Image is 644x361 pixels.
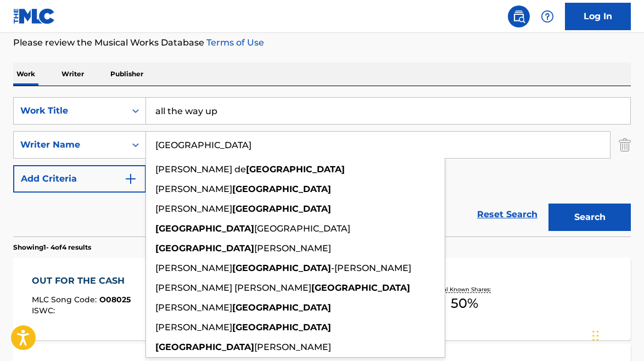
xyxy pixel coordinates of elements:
[232,184,331,194] strong: [GEOGRAPHIC_DATA]
[155,223,254,234] strong: [GEOGRAPHIC_DATA]
[508,5,530,27] a: Public Search
[32,274,131,287] div: OUT FOR THE CASH
[232,322,331,332] strong: [GEOGRAPHIC_DATA]
[254,243,331,253] span: [PERSON_NAME]
[589,308,644,361] iframe: Chat Widget
[155,164,246,174] span: [PERSON_NAME] de
[155,302,232,313] span: [PERSON_NAME]
[13,63,38,86] p: Work
[536,5,558,27] div: Help
[155,283,311,293] span: [PERSON_NAME] [PERSON_NAME]
[512,10,525,23] img: search
[13,242,91,252] p: Showing 1 - 4 of 4 results
[124,172,137,185] img: 9d2ae6d4665cec9f34b9.svg
[155,322,232,332] span: [PERSON_NAME]
[13,97,631,236] form: Search Form
[565,3,631,30] a: Log In
[13,8,55,24] img: MLC Logo
[548,204,631,231] button: Search
[254,223,350,234] span: [GEOGRAPHIC_DATA]
[204,37,264,48] a: Terms of Use
[13,36,631,49] p: Please review the Musical Works Database
[232,263,331,273] strong: [GEOGRAPHIC_DATA]
[254,342,331,352] span: [PERSON_NAME]
[541,10,554,23] img: help
[619,131,631,159] img: Delete Criterion
[155,263,232,273] span: [PERSON_NAME]
[13,258,631,340] a: OUT FOR THE CASHMLC Song Code:O08025ISWC:Writers (5)[PERSON_NAME], [PERSON_NAME], [PERSON_NAME], ...
[472,202,543,227] a: Reset Search
[20,104,119,117] div: Work Title
[435,285,494,294] p: Total Known Shares:
[232,302,331,313] strong: [GEOGRAPHIC_DATA]
[13,165,146,193] button: Add Criteria
[155,342,254,352] strong: [GEOGRAPHIC_DATA]
[99,295,131,304] span: O08025
[311,283,410,293] strong: [GEOGRAPHIC_DATA]
[155,204,232,214] span: [PERSON_NAME]
[107,63,147,86] p: Publisher
[592,319,599,352] div: Drag
[20,138,119,151] div: Writer Name
[155,184,232,194] span: [PERSON_NAME]
[451,294,478,313] span: 50 %
[58,63,87,86] p: Writer
[32,306,58,315] span: ISWC :
[32,295,99,304] span: MLC Song Code :
[246,164,345,174] strong: [GEOGRAPHIC_DATA]
[155,243,254,253] strong: [GEOGRAPHIC_DATA]
[232,204,331,214] strong: [GEOGRAPHIC_DATA]
[331,263,411,273] span: -[PERSON_NAME]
